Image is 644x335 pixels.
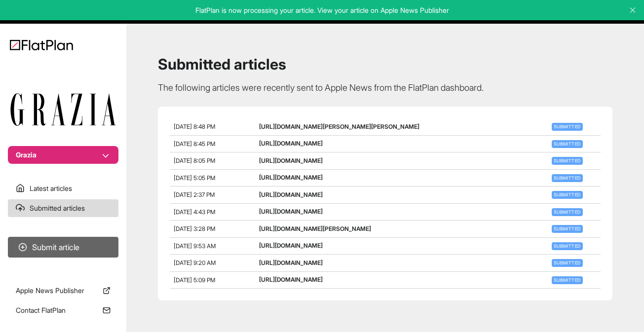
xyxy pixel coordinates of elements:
[259,191,323,198] a: [URL][DOMAIN_NAME]
[10,39,73,50] img: Logo
[259,259,323,266] a: [URL][DOMAIN_NAME]
[174,259,216,266] span: [DATE] 9:20 AM
[552,123,583,131] span: Submitted
[174,191,215,198] span: [DATE] 2:37 PM
[259,123,419,130] a: [URL][DOMAIN_NAME][PERSON_NAME][PERSON_NAME]
[174,140,215,148] span: [DATE] 8:45 PM
[552,208,583,216] span: Submitted
[550,122,585,130] a: Submitted
[259,242,323,249] a: [URL][DOMAIN_NAME]
[174,225,215,232] span: [DATE] 3:28 PM
[550,242,585,249] a: Submitted
[259,174,323,181] a: [URL][DOMAIN_NAME]
[259,208,323,215] a: [URL][DOMAIN_NAME]
[174,123,215,130] span: [DATE] 8:48 PM
[552,242,583,250] span: Submitted
[174,208,215,216] span: [DATE] 4:43 PM
[552,276,583,284] span: Submitted
[8,237,118,258] button: Submit article
[550,259,585,266] a: Submitted
[174,174,215,182] span: [DATE] 5:05 PM
[552,225,583,233] span: Submitted
[10,93,116,126] img: Publication Logo
[550,224,585,232] a: Submitted
[259,276,323,283] a: [URL][DOMAIN_NAME]
[174,276,215,284] span: [DATE] 5:09 PM
[174,242,216,250] span: [DATE] 9:53 AM
[158,55,612,73] h1: Submitted articles
[550,208,585,215] a: Submitted
[550,276,585,283] a: Submitted
[259,225,371,232] a: [URL][DOMAIN_NAME][PERSON_NAME]
[259,157,323,164] a: [URL][DOMAIN_NAME]
[550,156,585,164] a: Submitted
[552,140,583,148] span: Submitted
[8,301,118,319] a: Contact FlatPlan
[8,180,118,197] a: Latest articles
[259,140,323,147] a: [URL][DOMAIN_NAME]
[8,282,118,299] a: Apple News Publisher
[552,259,583,267] span: Submitted
[158,81,612,95] p: The following articles were recently sent to Apple News from the FlatPlan dashboard.
[174,157,215,164] span: [DATE] 8:05 PM
[552,191,583,199] span: Submitted
[550,174,585,181] a: Submitted
[550,190,585,198] a: Submitted
[8,146,118,164] button: Grazia
[552,157,583,165] span: Submitted
[552,174,583,182] span: Submitted
[550,140,585,147] a: Submitted
[7,5,637,15] p: FlatPlan is now processing your article. View your article on Apple News Publisher
[8,199,118,217] a: Submitted articles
